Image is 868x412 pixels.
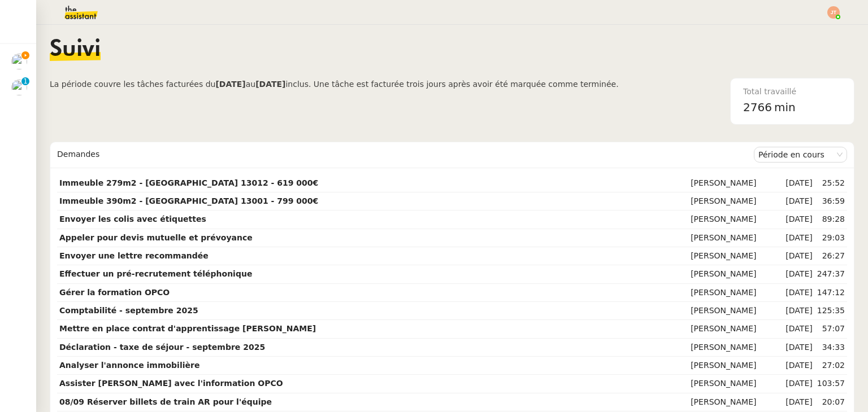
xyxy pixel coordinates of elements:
strong: 08/09 Réserver billets de train AR pour l'équipe [59,397,272,406]
td: [DATE] [783,247,814,265]
td: [DATE] [783,339,814,357]
strong: Effectuer un pré-recrutement téléphonique [59,269,252,278]
b: [DATE] [215,80,245,89]
td: 34:33 [815,339,847,357]
td: 147:12 [815,284,847,302]
td: [PERSON_NAME] [688,211,783,229]
td: [DATE] [783,174,814,192]
td: 103:57 [815,375,847,393]
td: [DATE] [783,229,814,247]
td: [DATE] [783,375,814,393]
td: [PERSON_NAME] [688,192,783,211]
td: 247:37 [815,265,847,283]
td: [PERSON_NAME] [688,339,783,357]
td: [DATE] [783,357,814,375]
td: [DATE] [783,302,814,320]
td: [DATE] [783,393,814,411]
img: svg [827,6,840,19]
td: [PERSON_NAME] [688,174,783,192]
td: 57:07 [815,320,847,338]
td: 89:28 [815,211,847,229]
td: [PERSON_NAME] [688,375,783,393]
span: Suivi [50,38,101,61]
td: [PERSON_NAME] [688,229,783,247]
strong: Envoyer une lettre recommandée [59,251,209,260]
nz-badge-sup: 1 [21,77,29,85]
td: [PERSON_NAME] [688,284,783,302]
td: [DATE] [783,265,814,283]
td: [PERSON_NAME] [688,320,783,338]
p: 1 [23,77,28,87]
td: [DATE] [783,284,814,302]
span: min [774,98,796,117]
td: [DATE] [783,192,814,211]
span: au [246,80,255,89]
strong: Assister [PERSON_NAME] avec l'information OPCO [59,379,283,388]
td: [PERSON_NAME] [688,302,783,320]
b: [DATE] [255,80,285,89]
td: 125:35 [815,302,847,320]
td: [PERSON_NAME] [688,393,783,411]
div: Total travaillé [743,85,841,98]
div: Demandes [57,143,754,166]
strong: Mettre en place contrat d'apprentissage [PERSON_NAME] [59,324,316,333]
td: 20:07 [815,393,847,411]
td: 26:27 [815,247,847,265]
td: 27:02 [815,357,847,375]
td: [DATE] [783,211,814,229]
td: 29:03 [815,229,847,247]
strong: Appeler pour devis mutuelle et prévoyance [59,233,253,242]
nz-select-item: Période en cours [758,147,843,162]
strong: Envoyer les colis avec étiquettes [59,214,206,223]
span: 2766 [743,100,772,114]
strong: Déclaration - taxe de séjour - septembre 2025 [59,343,265,352]
strong: Analyser l'annonce immobilière [59,361,199,370]
td: 25:52 [815,174,847,192]
strong: Comptabilité - septembre 2025 [59,306,198,315]
td: [PERSON_NAME] [688,247,783,265]
td: [DATE] [783,320,814,338]
span: La période couvre les tâches facturées du [50,80,215,89]
td: [PERSON_NAME] [688,357,783,375]
strong: Gérer la formation OPCO [59,288,170,297]
img: users%2FSADz3OCgrFNaBc1p3ogUv5k479k1%2Favatar%2Fccbff511-0434-4584-b662-693e5a00b7b7 [11,80,27,95]
img: users%2F5XaKKOfQOvau3XQhhH2fPFmin8c2%2Favatar%2F0a930739-e14a-44d7-81de-a5716f030579 [11,54,27,69]
strong: Immeuble 279m2 - [GEOGRAPHIC_DATA] 13012 - 619 000€ [59,178,318,187]
strong: Immeuble 390m2 - [GEOGRAPHIC_DATA] 13001 - 799 000€ [59,196,318,205]
td: 36:59 [815,192,847,211]
td: [PERSON_NAME] [688,265,783,283]
span: inclus. Une tâche est facturée trois jours après avoir été marquée comme terminée. [285,80,618,89]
